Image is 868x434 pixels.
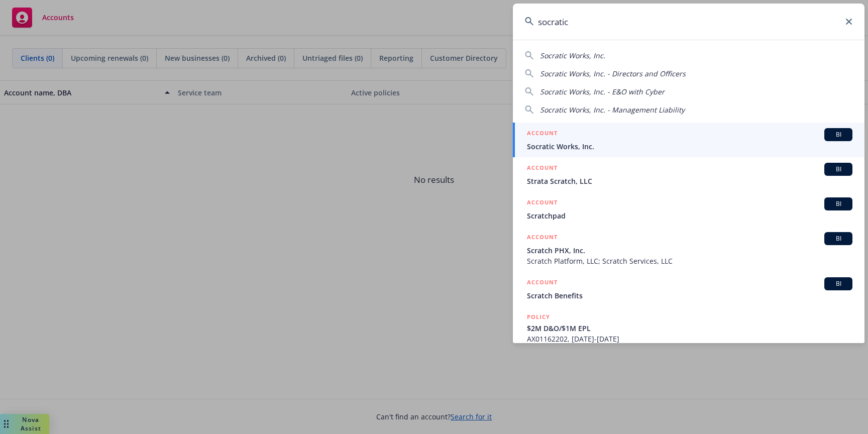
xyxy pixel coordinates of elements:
h5: POLICY [527,312,550,322]
h5: ACCOUNT [527,277,558,289]
a: ACCOUNTBIScratch Benefits [513,272,864,306]
a: ACCOUNTBIScratchpad [513,192,864,227]
a: POLICY$2M D&O/$1M EPLAX01162202, [DATE]-[DATE] [513,306,864,350]
span: Scratch PHX, Inc. [527,245,852,256]
span: BI [828,234,848,243]
a: ACCOUNTBIStrata Scratch, LLC [513,157,864,192]
h5: ACCOUNT [527,163,558,175]
span: Scratch Platform, LLC; Scratch Services, LLC [527,256,852,266]
a: ACCOUNTBISocratic Works, Inc. [513,123,864,157]
span: Socratic Works, Inc. [527,141,852,152]
span: Strata Scratch, LLC [527,176,852,186]
span: $2M D&O/$1M EPL [527,323,852,334]
span: BI [828,165,848,174]
span: Socratic Works, Inc. - Directors and Officers [540,69,686,78]
h5: ACCOUNT [527,128,558,140]
span: Scratch Benefits [527,290,852,301]
span: Scratchpad [527,210,852,221]
span: Socratic Works, Inc. [540,51,605,60]
span: BI [828,199,848,208]
span: Socratic Works, Inc. - Management Liability [540,105,685,115]
h5: ACCOUNT [527,197,558,209]
input: Search... [513,4,864,40]
span: BI [828,279,848,288]
a: ACCOUNTBIScratch PHX, Inc.Scratch Platform, LLC; Scratch Services, LLC [513,227,864,272]
span: Socratic Works, Inc. - E&O with Cyber [540,87,665,96]
span: BI [828,130,848,139]
span: AX01162202, [DATE]-[DATE] [527,334,852,344]
h5: ACCOUNT [527,232,558,244]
